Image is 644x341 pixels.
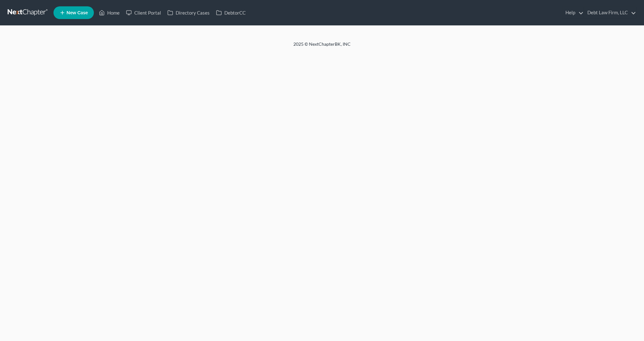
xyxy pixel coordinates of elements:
[96,7,123,18] a: Home
[562,7,584,18] a: Help
[123,7,164,18] a: Client Portal
[53,6,94,19] new-legal-case-button: New Case
[584,7,636,18] a: Debt Law Firm, LLC
[141,41,503,52] div: 2025 © NextChapterBK, INC
[213,7,249,18] a: DebtorCC
[164,7,213,18] a: Directory Cases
